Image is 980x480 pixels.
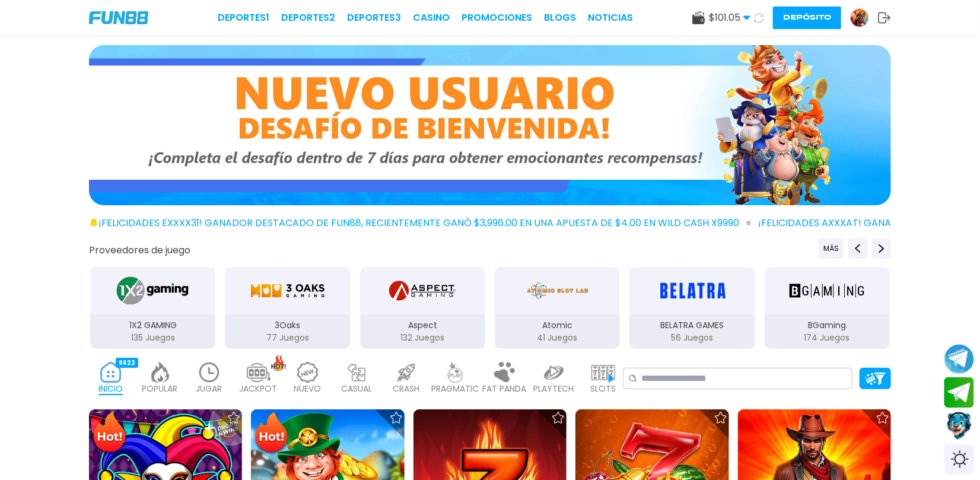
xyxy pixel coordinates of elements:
p: JACKPOT [240,383,278,395]
a: BLOGS [544,11,576,25]
img: crash_light.webp [394,362,418,383]
p: 135 Juegos [90,332,215,344]
img: playtech_light.webp [542,362,566,383]
button: 3Oaks [220,266,355,350]
button: 1X2 GAMING [85,266,220,350]
a: Deportes2 [281,11,335,25]
p: BELATRA GAMES [629,319,755,332]
a: Promociones [462,11,532,25]
img: slots_light.webp [591,362,615,383]
div: Switch theme [944,444,974,474]
img: recent_light.webp [198,362,221,383]
button: BELATRA GAMES [625,266,759,350]
img: Aspect [389,274,456,307]
img: BELATRA GAMES [655,274,730,307]
p: PLAYTECH [534,383,574,395]
button: Aspect [355,266,490,350]
p: CRASH [393,383,419,395]
img: pragmatic_light.webp [444,362,467,383]
img: casual_light.webp [345,362,369,383]
a: Avatar [850,8,878,27]
img: popular_light.webp [148,362,172,383]
img: Atomic [524,274,591,307]
img: new_light.webp [296,362,320,383]
p: 77 Juegos [225,332,350,344]
a: NOTICIAS [588,11,633,25]
button: BGaming [760,266,895,350]
button: Depósito [773,7,841,29]
p: PRAGMATIC [432,383,479,395]
a: Deportes3 [347,11,401,25]
span: $ 101.05 [709,11,750,25]
img: fat_panda_light.webp [493,362,517,383]
span: ¡FELICIDADES exxxx31! GANADOR DESTACADO DE FUN88, RECIENTEMENTE GANÓ $3,996.00 EN UNA APUESTA DE ... [98,216,751,230]
img: Hot [90,411,129,457]
p: CASUAL [342,383,373,395]
p: 132 Juegos [360,332,485,344]
a: CASINO [413,11,450,25]
div: 9622 [116,358,138,368]
img: Bono de Nuevo Jugador [89,45,891,205]
p: 1X2 GAMING [90,319,215,332]
p: 174 Juegos [765,332,890,344]
img: 1X2 GAMING [115,274,190,307]
p: NUEVO [294,383,322,395]
p: Atomic [495,319,620,332]
p: 56 Juegos [629,332,755,344]
img: 3Oaks [250,274,325,307]
img: jackpot_light.webp [247,362,271,383]
img: home_active.webp [99,362,123,383]
p: JUGAR [196,383,222,395]
p: 41 Juegos [495,332,620,344]
img: Hot [252,411,291,457]
img: Company Logo [89,11,148,24]
p: Aspect [360,319,485,332]
img: hot [271,355,286,371]
button: Join telegram [944,377,974,408]
a: Deportes1 [218,11,269,25]
p: POPULAR [142,383,178,395]
img: Avatar [851,9,868,27]
button: Previous providers [819,239,844,259]
button: Next providers [872,239,891,259]
button: Join telegram channel [944,344,974,374]
button: Atomic [490,266,625,350]
img: BGaming [790,274,864,307]
img: Platform Filter [865,373,886,385]
p: INICIO [98,383,123,395]
p: FAT PANDA [483,383,527,395]
button: Previous providers [848,239,867,259]
button: Contact customer service [944,411,974,441]
p: BGaming [765,319,890,332]
p: SLOTS [590,383,616,395]
p: 3Oaks [225,319,350,332]
button: Proveedores de juego [89,244,190,256]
